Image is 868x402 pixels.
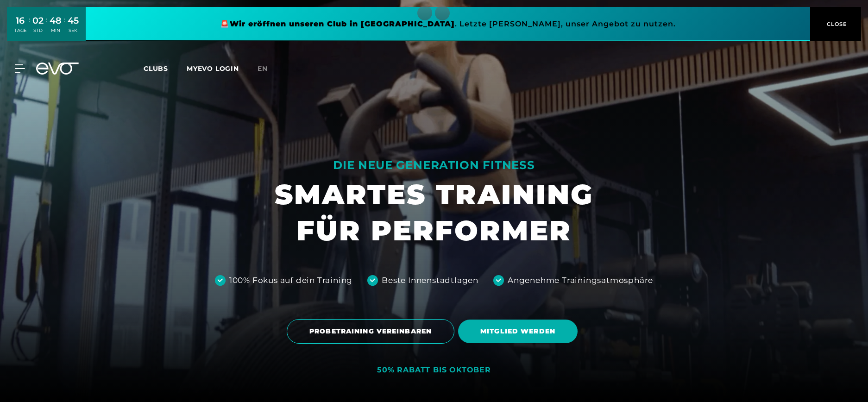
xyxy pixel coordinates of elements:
[258,63,279,74] a: en
[508,275,653,287] div: Angenehme Trainingsatmosphäre
[64,15,65,39] div: :
[50,27,62,34] div: MIN
[68,27,79,34] div: SEK
[480,327,555,336] span: MITGLIED WERDEN
[458,313,581,350] a: MITGLIED WERDEN
[377,365,491,375] div: 50% RABATT BIS OKTOBER
[68,14,79,27] div: 45
[275,158,593,173] div: DIE NEUE GENERATION FITNESS
[382,275,478,287] div: Beste Innenstadtlagen
[46,15,47,39] div: :
[810,7,861,41] button: CLOSE
[287,312,458,351] a: PROBETRAINING VEREINBAREN
[50,14,62,27] div: 48
[14,14,26,27] div: 16
[32,27,44,34] div: STD
[144,64,187,73] a: Clubs
[144,64,168,73] span: Clubs
[229,275,352,287] div: 100% Fokus auf dein Training
[309,327,432,336] span: PROBETRAINING VEREINBAREN
[824,20,847,28] span: CLOSE
[187,64,239,73] a: MYEVO LOGIN
[14,27,26,34] div: TAGE
[32,14,44,27] div: 02
[29,15,30,39] div: :
[258,64,268,73] span: en
[275,176,593,249] h1: SMARTES TRAINING FÜR PERFORMER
